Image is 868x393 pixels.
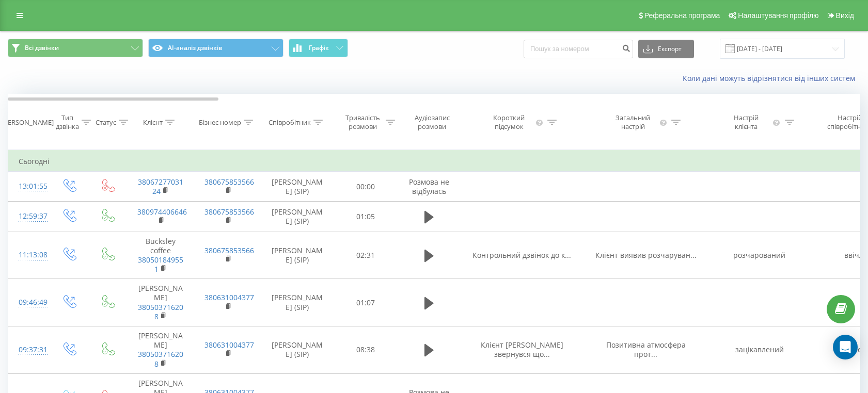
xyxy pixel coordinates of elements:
div: Клієнт [143,118,163,127]
td: [PERSON_NAME] (SIP) [261,326,334,374]
a: 3806727703124 [138,177,183,196]
td: [PERSON_NAME] (SIP) [261,172,334,202]
a: 380631004377 [204,292,254,302]
td: розчарований [708,232,811,279]
div: Настрій клієнта [722,113,770,131]
div: Тип дзвінка [56,113,79,131]
td: [PERSON_NAME] (SIP) [261,232,334,279]
span: Графік [309,44,329,52]
span: Вихід [836,11,854,20]
a: 380974406646 [137,207,187,217]
span: Клієнт виявив розчаруван... [595,250,697,260]
button: Графік [289,39,348,57]
td: 02:31 [334,232,398,279]
td: [PERSON_NAME] (SIP) [261,279,334,326]
span: Позитивна атмосфера прот... [606,340,686,359]
span: Всі дзвінки [25,44,59,52]
td: зацікавлений [708,326,811,374]
span: Налаштування профілю [738,11,818,20]
td: 01:05 [334,202,398,232]
div: 09:46:49 [19,292,39,313]
button: Експорт [638,40,694,58]
span: Клієнт [PERSON_NAME] звернувся що... [481,340,563,359]
a: Коли дані можуть відрізнятися вiд інших систем [683,73,860,83]
td: [PERSON_NAME] (SIP) [261,202,334,232]
div: [PERSON_NAME] [2,118,54,127]
div: Аудіозапис розмови [407,113,457,131]
div: 13:01:55 [19,176,39,196]
a: 380503716208 [138,349,183,368]
td: [PERSON_NAME] [127,279,194,326]
div: Загальний настрій [608,113,658,131]
a: 380675853566 [204,245,254,255]
td: 01:07 [334,279,398,326]
a: 380631004377 [204,340,254,350]
input: Пошук за номером [524,40,633,58]
div: Короткий підсумок [484,113,534,131]
div: Бізнес номер [199,118,241,127]
button: AI-аналіз дзвінків [148,39,283,57]
a: 380503716208 [138,302,183,321]
div: 11:13:08 [19,245,39,265]
a: 380675853566 [204,177,254,187]
div: 12:59:37 [19,206,39,226]
td: 00:00 [334,172,398,202]
div: Співробітник [269,118,311,127]
div: Тривалість розмови [342,113,383,131]
a: 380501849551 [138,255,183,274]
span: Розмова не відбулась [409,177,449,196]
td: Bucksley coffee [127,232,194,279]
button: Всі дзвінки [8,39,143,57]
div: Open Intercom Messenger [833,335,858,359]
div: 09:37:31 [19,340,39,360]
a: 380675853566 [204,207,254,217]
div: Статус [96,118,116,127]
td: [PERSON_NAME] [127,326,194,374]
span: Реферальна програма [644,11,720,20]
td: 08:38 [334,326,398,374]
span: Контрольний дзвінок до к... [472,250,571,260]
